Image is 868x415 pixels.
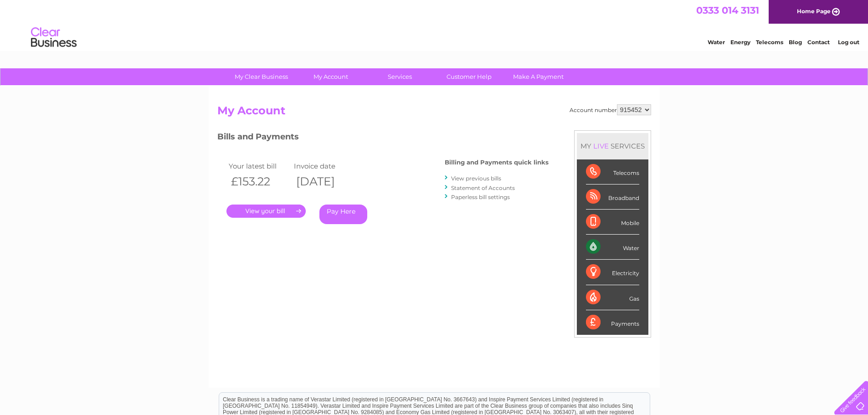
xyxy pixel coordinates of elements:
[292,160,357,172] td: Invoice date
[577,133,648,159] div: MY SERVICES
[789,39,802,46] a: Blog
[570,104,651,115] div: Account number
[730,39,750,46] a: Energy
[586,260,639,285] div: Electricity
[319,205,367,224] a: Pay Here
[431,68,507,85] a: Customer Help
[708,39,725,46] a: Water
[696,5,759,16] a: 0333 014 3131
[586,310,639,335] div: Payments
[445,159,549,166] h4: Billing and Payments quick links
[451,184,515,191] a: Statement of Accounts
[31,24,77,51] img: logo.png
[226,160,292,172] td: Your latest bill
[219,5,650,44] div: Clear Business is a trading name of Verastar Limited (registered in [GEOGRAPHIC_DATA] No. 3667643...
[501,68,576,85] a: Make A Payment
[217,104,651,122] h2: My Account
[586,184,639,210] div: Broadband
[838,39,859,46] a: Log out
[226,172,292,191] th: £153.22
[451,175,501,182] a: View previous bills
[586,235,639,260] div: Water
[586,210,639,235] div: Mobile
[292,172,357,191] th: [DATE]
[224,68,299,85] a: My Clear Business
[586,159,639,184] div: Telecoms
[217,130,549,146] h3: Bills and Payments
[362,68,437,85] a: Services
[807,39,830,46] a: Contact
[756,39,783,46] a: Telecoms
[586,285,639,310] div: Gas
[451,194,510,200] a: Paperless bill settings
[591,142,611,150] div: LIVE
[226,205,306,218] a: .
[293,68,368,85] a: My Account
